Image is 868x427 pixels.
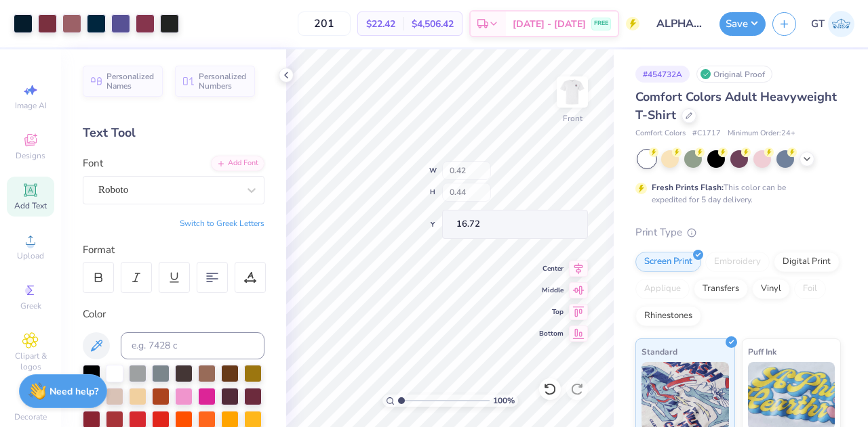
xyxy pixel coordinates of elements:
span: Designs [16,150,45,161]
div: Print Type [635,225,841,240]
div: Screen Print [635,252,701,272]
span: Decorate [14,411,47,422]
span: $22.42 [366,17,395,31]
span: Upload [17,250,44,261]
span: Center [539,264,564,273]
div: Rhinestones [635,306,701,326]
div: Front [563,112,583,125]
div: Vinyl [752,279,790,299]
input: – – [298,12,351,36]
div: Text Tool [83,124,264,142]
span: Greek [20,300,41,311]
img: Gayathree Thangaraj [828,11,854,37]
label: Font [83,156,103,171]
span: Minimum Order: 24 + [728,128,795,139]
div: Original Proof [696,66,772,83]
strong: Need help? [50,385,98,398]
span: Personalized Numbers [199,72,247,91]
div: Format [83,242,266,258]
div: Color [83,307,264,322]
div: Applique [635,279,690,299]
a: GT [811,11,854,37]
span: $4,506.42 [412,17,454,31]
span: GT [811,16,825,32]
span: # C1717 [692,128,721,139]
span: FREE [594,19,608,28]
div: Transfers [694,279,748,299]
div: Foil [794,279,826,299]
span: Top [539,307,564,317]
img: Front [559,78,586,106]
button: Switch to Greek Letters [180,218,264,229]
span: Standard [642,344,677,359]
div: Embroidery [705,252,770,272]
span: Image AI [15,100,47,111]
strong: Fresh Prints Flash: [652,182,724,193]
span: Bottom [539,329,564,338]
div: This color can be expedited for 5 day delivery. [652,181,818,206]
span: [DATE] - [DATE] [513,17,586,31]
span: Middle [539,286,564,295]
input: e.g. 7428 c [121,332,264,359]
span: Personalized Names [106,72,155,91]
input: Untitled Design [646,10,713,37]
span: Add Text [14,200,47,211]
button: Save [719,12,766,36]
span: Puff Ink [748,344,776,359]
div: Digital Print [774,252,840,272]
span: Comfort Colors [635,128,686,139]
span: Comfort Colors Adult Heavyweight T-Shirt [635,89,837,123]
div: Add Font [211,156,264,171]
div: # 454732A [635,66,690,83]
span: Clipart & logos [7,351,54,372]
span: 100 % [493,395,515,407]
